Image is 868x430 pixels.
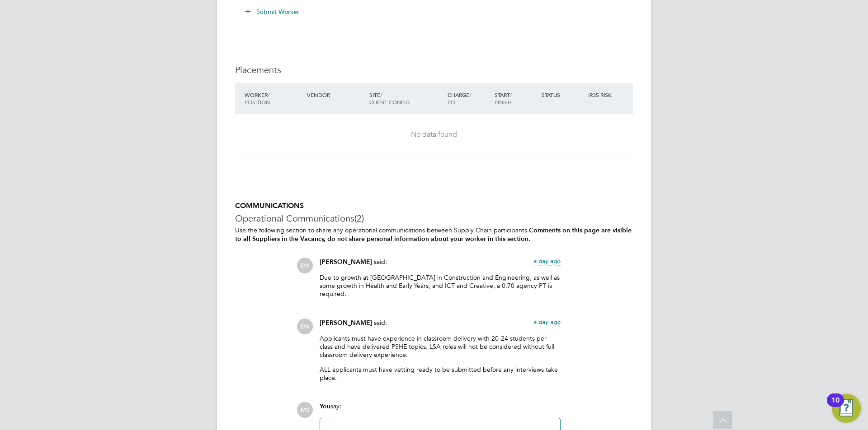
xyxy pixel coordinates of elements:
[320,402,561,418] div: say:
[492,87,539,110] div: Start
[374,258,387,266] span: said:
[832,394,861,423] button: Open Resource Center, 10 new notifications
[235,64,633,76] h3: Placements
[369,91,410,106] span: / Client Config
[495,91,512,106] span: / Finish
[445,87,492,110] div: Charge
[244,130,624,139] div: No data found
[297,319,313,334] span: EW
[235,213,633,224] h3: Operational Communications
[320,319,372,327] span: [PERSON_NAME]
[235,226,633,243] p: Use the following section to share any operational communications between Supply Chain participants.
[586,87,617,103] div: IR35 Risk
[320,365,561,382] p: ALL applicants must have vetting ready to be submitted before any interviews take place.
[239,5,307,19] button: Submit Worker
[297,258,313,273] span: EW
[245,91,270,106] span: / Position
[320,273,561,298] p: Due to growth at [GEOGRAPHIC_DATA] in Construction and Engineering, as well as some growth in Hea...
[320,402,330,410] span: You
[235,227,632,243] b: Comments on this page are visible to all Suppliers in the Vacancy, do not share personal informat...
[539,87,586,103] div: Status
[533,318,561,326] span: a day ago
[374,319,387,327] span: said:
[297,402,313,418] span: MS
[831,400,840,412] div: 10
[235,201,633,211] h5: COMMUNICATIONS
[533,257,561,265] span: a day ago
[354,213,364,224] span: (2)
[367,87,445,110] div: Site
[448,91,471,106] span: / PO
[320,334,561,359] p: Applicants must have experience in classroom delivery with 20-24 students per class and have deli...
[305,87,367,103] div: Vendor
[242,87,305,110] div: Worker
[320,258,372,266] span: [PERSON_NAME]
